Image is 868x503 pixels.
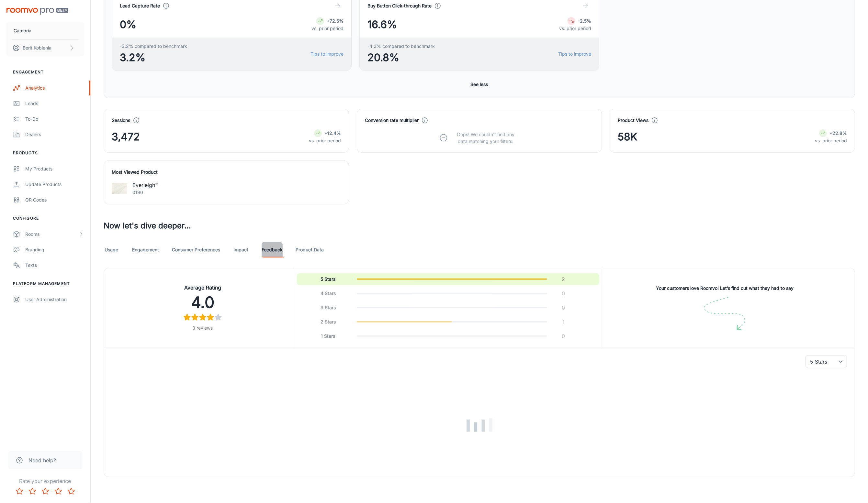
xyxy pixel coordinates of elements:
[618,129,637,145] span: 58K
[25,246,84,253] div: Branding
[120,17,136,32] span: 0%
[327,18,344,24] strong: +72.5%
[25,84,84,92] div: Analytics
[829,130,847,136] strong: +22.8%
[23,44,51,51] p: Berit Kobienia
[297,288,599,299] button: 4 Stars0
[307,276,349,283] h6: 5 Stars
[25,181,84,188] div: Update Products
[555,318,572,326] p: 1
[367,43,435,50] span: -4.2% compared to benchmark
[367,17,397,32] span: 16.6%
[297,330,599,342] button: 1 Stars0
[119,292,286,313] h2: 4.0
[25,100,84,107] div: Leads
[6,39,84,56] button: Berit Kobienia
[578,18,591,24] strong: -2.5%
[26,485,39,498] button: Rate 2 star
[172,242,220,257] a: Consumer Preferences
[656,285,794,292] h6: Your customers love Roomvo! Let’s find out what they had to say
[307,318,349,325] h6: 2 Stars
[310,50,344,58] a: Tips to improve
[618,117,648,124] h4: Product Views
[365,117,419,124] h4: Conversion rate multiplier
[52,485,65,498] button: Rate 4 star
[296,242,324,257] a: Product Data
[555,304,572,312] p: 0
[104,242,119,257] a: Usage
[468,79,491,90] button: See less
[452,131,519,145] p: Oops! We couldn’t find any data matching your filters.
[112,129,140,145] span: 3,472
[104,220,855,232] h3: Now let's dive deeper...
[555,332,572,340] p: 0
[367,2,432,9] h4: Buy Button Click-through Rate
[119,324,286,332] h6: 3 reviews
[704,297,746,331] img: image shape
[14,27,31,34] p: Cambria
[262,242,283,257] a: Feedback
[120,50,187,65] span: 3.2%
[25,196,84,203] div: QR Codes
[25,115,84,123] div: To-do
[25,131,84,138] div: Dealers
[367,50,435,65] span: 20.8%
[112,117,130,124] h4: Sessions
[806,355,847,368] div: 5 Stars
[559,25,591,32] p: vs. prior period
[119,284,286,291] h4: Average Rating
[65,485,78,498] button: Rate 5 star
[25,165,84,172] div: My Products
[297,302,599,313] button: 3 Stars0
[309,137,341,144] p: vs. prior period
[307,290,349,297] h6: 4 Stars
[25,296,84,303] div: User Administration
[132,189,158,196] p: 0190
[5,477,85,485] p: Rate your experience
[112,169,341,176] h4: Most Viewed Product
[13,485,26,498] button: Rate 1 star
[120,43,187,50] span: -3.2% compared to benchmark
[28,456,56,464] span: Need help?
[307,304,349,311] h6: 3 Stars
[132,242,159,257] a: Engagement
[25,262,84,269] div: Texts
[6,22,84,39] button: Cambria
[558,50,591,58] a: Tips to improve
[233,242,249,257] a: Impact
[25,231,79,238] div: Rooms
[39,485,52,498] button: Rate 3 star
[307,333,349,340] h6: 1 Stars
[324,130,341,136] strong: +12.4%
[132,181,158,189] p: Everleigh™
[120,2,160,9] h4: Lead Capture Rate
[555,290,572,297] p: 0
[297,316,599,328] button: 2 Stars1
[815,137,847,144] p: vs. prior period
[6,8,68,15] img: Roomvo PRO Beta
[467,418,492,432] img: Loading
[297,273,599,285] button: 5 Stars2
[112,181,127,196] img: Everleigh™
[555,275,572,283] p: 2
[311,25,344,32] p: vs. prior period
